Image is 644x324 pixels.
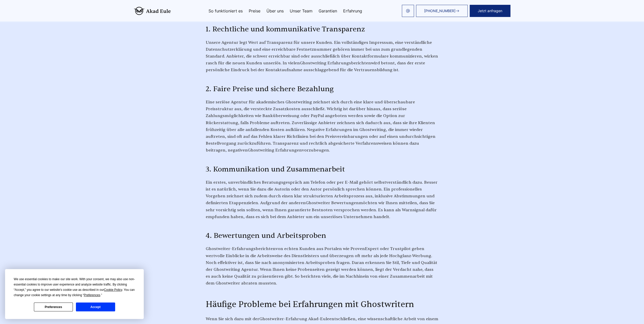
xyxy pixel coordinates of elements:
span: Unsere Agentur legt Wert auf Transparenz für unsere Kunden. Ein vollständiges Impressum, eine ver... [206,40,438,66]
a: Über uns [266,9,284,13]
button: Preferences [34,302,73,311]
span: Wenn Sie sich dazu mit der [206,316,259,321]
span: Preferences [84,293,100,297]
img: email [406,9,410,13]
span: 3. Kommunikation und Zusammenarbeit [206,165,345,174]
div: Cookie Consent Prompt [5,269,144,319]
p: Ghostwriter-Erfahrungsberichten [206,245,439,287]
a: Unser Team [290,9,313,13]
span: vorzubeugen. [302,148,330,153]
span: Eine seriöse Agentur für akademisches Ghostwriting zeichnet sich durch eine klare und überschauba... [206,100,435,153]
span: 2. Faire Preise und sichere Bezahlung [206,84,334,93]
img: logo [134,7,171,15]
a: Erfahrung [343,9,362,13]
span: 1. Rechtliche und kommunikative Transparenz [206,25,365,34]
div: We use essential cookies to make our site work. With your consent, we may also use non-essential ... [14,277,135,298]
p: Ghostwriting Erfahrungen [206,99,439,154]
h2: Häufige Probleme bei Erfahrungen mit Ghostwritern [206,299,439,310]
span: von echten Kunden aus Portalen wie ProvenExpert oder Trustpilot geben wertvolle Einblicke in die ... [206,246,437,286]
a: [PHONE_NUMBER] [416,5,468,17]
a: Preise [249,9,260,13]
span: Cookie Policy [104,288,122,292]
button: Jetzt anfragen [470,5,510,17]
span: [PHONE_NUMBER] [424,9,455,13]
span: Ein erstes, unverbindliches Beratungsgespräch am Telefon oder per E-Mail gehört selbstverständlic... [206,180,438,206]
span: 4. Bewertungen und Arbeitsproben [206,231,326,240]
span: möchten wir Ihnen mitteilen, dass Sie sehr vorsichtig sein sollten, wenn Ihnen garantierte Bestno... [206,200,437,219]
button: Accept [76,302,115,311]
p: Ghostwriter Bewertungen [206,179,439,220]
a: So funktioniert es [209,9,243,13]
a: Garantien [319,9,337,13]
p: Ghostwriting Erfahrungsberichten [206,39,439,74]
